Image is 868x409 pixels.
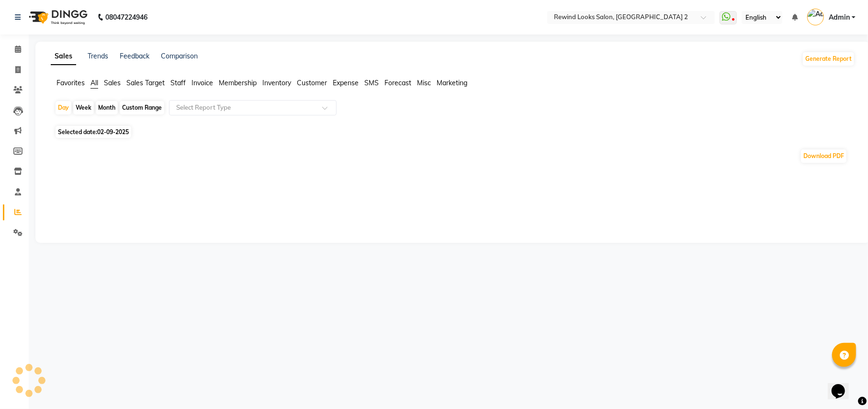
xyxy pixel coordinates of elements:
[88,52,108,60] a: Trends
[219,79,257,87] span: Membership
[126,79,165,87] span: Sales Target
[73,101,94,114] div: Week
[807,9,824,25] img: Admin
[24,4,90,31] img: logo
[56,101,71,114] div: Day
[384,79,411,87] span: Forecast
[801,149,846,163] button: Download PDF
[829,12,850,23] span: Admin
[828,371,858,399] iframe: chat widget
[262,79,291,87] span: Inventory
[56,126,131,138] span: Selected date:
[51,48,76,65] a: Sales
[161,52,198,60] a: Comparison
[96,101,118,114] div: Month
[120,101,164,114] div: Custom Range
[437,79,467,87] span: Marketing
[333,79,359,87] span: Expense
[97,128,129,136] span: 02-09-2025
[120,52,149,60] a: Feedback
[803,52,854,66] button: Generate Report
[297,79,327,87] span: Customer
[364,79,379,87] span: SMS
[104,79,121,87] span: Sales
[105,4,147,31] b: 08047224946
[90,79,98,87] span: All
[192,79,213,87] span: Invoice
[417,79,431,87] span: Misc
[170,79,186,87] span: Staff
[56,79,85,87] span: Favorites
